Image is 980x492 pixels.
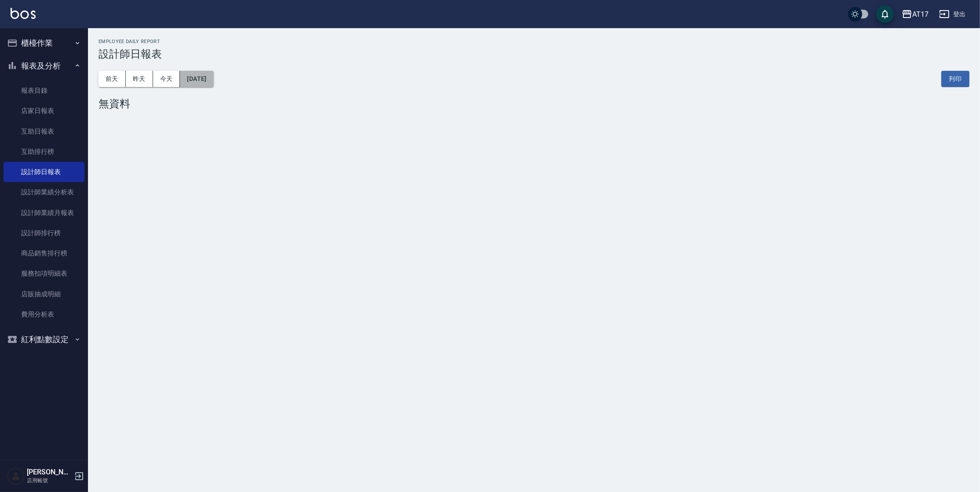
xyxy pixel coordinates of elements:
button: 今天 [153,71,180,87]
a: 互助日報表 [4,121,84,142]
div: AT17 [912,9,929,20]
button: AT17 [898,5,932,23]
a: 設計師業績月報表 [4,203,84,223]
p: 店用帳號 [27,477,72,485]
h5: [PERSON_NAME] [27,468,72,477]
a: 費用分析表 [4,304,84,324]
a: 報表目錄 [4,80,84,101]
img: Logo [11,8,36,19]
button: 紅利點數設定 [4,328,84,351]
a: 互助排行榜 [4,142,84,162]
button: save [876,5,894,23]
a: 設計師排行榜 [4,223,84,243]
button: 前天 [99,71,126,87]
a: 商品銷售排行榜 [4,243,84,263]
h3: 設計師日報表 [99,48,969,60]
a: 服務扣項明細表 [4,263,84,284]
h2: Employee Daily Report [99,39,969,44]
a: 設計師業績分析表 [4,182,84,202]
button: 櫃檯作業 [4,32,84,55]
a: 店家日報表 [4,101,84,121]
button: [DATE] [180,71,213,87]
button: 昨天 [126,71,153,87]
button: 登出 [936,6,969,22]
a: 設計師日報表 [4,162,84,182]
img: Person [7,467,25,485]
div: 無資料 [99,98,969,110]
button: 列印 [941,71,969,87]
button: 報表及分析 [4,55,84,77]
a: 店販抽成明細 [4,284,84,304]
